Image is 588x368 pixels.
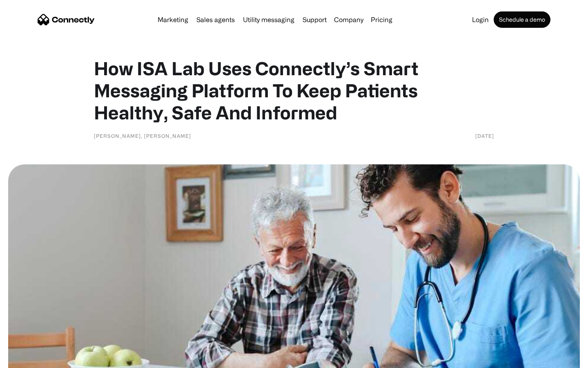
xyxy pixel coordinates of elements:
[240,16,298,23] a: Utility messaging
[494,11,550,28] a: Schedule a demo
[94,57,494,123] h1: How ISA Lab Uses Connectly’s Smart Messaging Platform To Keep Patients Healthy, Safe And Informed
[475,132,494,140] div: [DATE]
[367,16,396,23] a: Pricing
[154,16,192,23] a: Marketing
[16,354,49,365] ul: Language list
[334,14,363,25] div: Company
[193,16,238,23] a: Sales agents
[94,132,191,140] div: [PERSON_NAME], [PERSON_NAME]
[8,354,49,365] aside: Language selected: English
[469,16,492,23] a: Login
[299,16,330,23] a: Support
